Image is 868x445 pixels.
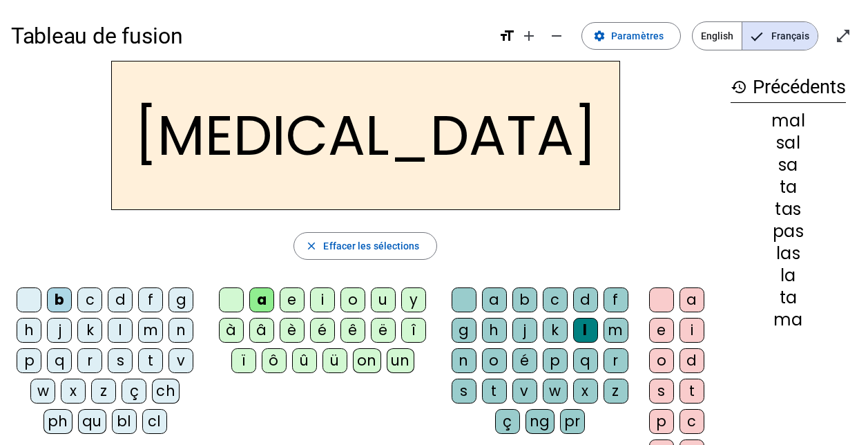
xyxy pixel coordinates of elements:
div: ph [44,409,73,434]
div: w [543,379,568,404]
div: w [30,379,55,404]
div: tas [731,201,846,218]
div: j [512,318,537,343]
div: sa [731,157,846,173]
div: y [401,287,426,312]
div: c [679,409,704,434]
div: ï [231,348,256,373]
div: g [168,287,193,312]
div: z [91,379,116,404]
span: Paramètres [611,28,664,44]
div: à [219,318,244,343]
button: Effacer les sélections [293,232,436,260]
button: Diminuer la taille de la police [543,22,570,50]
div: b [512,287,537,312]
div: q [573,348,598,373]
div: i [679,318,704,343]
div: p [649,409,674,434]
div: mal [731,113,846,129]
span: Français [742,22,818,50]
div: s [452,379,476,404]
div: c [77,287,102,312]
div: l [108,318,133,343]
div: pas [731,223,846,240]
h2: [MEDICAL_DATA] [111,61,620,210]
div: ma [731,312,846,328]
button: Augmenter la taille de la police [515,22,543,50]
div: t [679,379,704,404]
div: t [482,379,507,404]
div: o [340,287,365,312]
div: ê [340,318,365,343]
div: ç [122,379,146,404]
div: a [679,287,704,312]
div: l [573,318,598,343]
div: cl [142,409,167,434]
div: ç [495,409,520,434]
div: s [108,348,133,373]
div: û [292,348,317,373]
button: Entrer en plein écran [829,22,857,50]
div: ü [322,348,347,373]
div: i [310,287,335,312]
mat-button-toggle-group: Language selection [692,21,818,50]
div: qu [78,409,106,434]
div: x [573,379,598,404]
div: o [482,348,507,373]
mat-icon: history [731,79,747,95]
span: English [693,22,742,50]
div: x [61,379,86,404]
div: g [452,318,476,343]
div: d [679,348,704,373]
div: n [452,348,476,373]
div: n [168,318,193,343]
div: è [280,318,305,343]
div: m [604,318,628,343]
div: las [731,245,846,262]
mat-icon: close [305,240,318,252]
div: e [649,318,674,343]
h3: Précédents [731,72,846,103]
div: m [138,318,163,343]
div: î [401,318,426,343]
div: é [310,318,335,343]
div: h [482,318,507,343]
div: v [512,379,537,404]
mat-icon: add [521,28,537,44]
div: on [353,348,381,373]
div: pr [560,409,585,434]
div: é [512,348,537,373]
div: la [731,267,846,284]
div: sal [731,135,846,151]
div: d [108,287,133,312]
div: q [47,348,72,373]
div: c [543,287,568,312]
div: p [17,348,41,373]
div: b [47,287,72,312]
div: ch [152,379,180,404]
div: k [543,318,568,343]
span: Effacer les sélections [323,238,419,254]
mat-icon: remove [548,28,565,44]
div: k [77,318,102,343]
div: ô [262,348,287,373]
mat-icon: open_in_full [835,28,851,44]
div: j [47,318,72,343]
div: ta [731,290,846,306]
div: â [249,318,274,343]
div: u [371,287,396,312]
div: s [649,379,674,404]
mat-icon: format_size [499,28,515,44]
h1: Tableau de fusion [11,14,488,58]
div: a [249,287,274,312]
div: ë [371,318,396,343]
div: r [77,348,102,373]
div: ta [731,179,846,196]
div: f [138,287,163,312]
div: f [604,287,628,312]
div: bl [112,409,137,434]
div: e [280,287,305,312]
button: Paramètres [581,22,681,50]
div: z [604,379,628,404]
div: d [573,287,598,312]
